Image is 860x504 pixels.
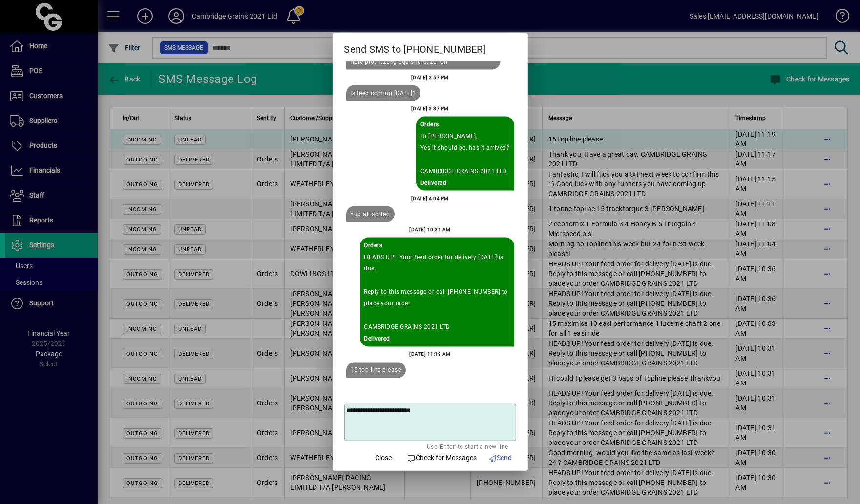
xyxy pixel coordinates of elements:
[427,441,508,452] mat-hint: Use 'Enter' to start a new line
[364,333,510,345] div: Delivered
[420,130,510,177] div: Hi [PERSON_NAME], Yes it should be, has it arrived? CAMBRIDGE GRAINS 2021 LTD
[409,349,451,361] div: [DATE] 11:19 AM
[403,449,481,467] button: Check for Messages
[411,72,449,83] div: [DATE] 2:57 PM
[351,87,416,99] div: Is feed coming [DATE]?
[411,103,449,115] div: [DATE] 3:37 PM
[407,453,477,463] span: Check for Messages
[376,453,392,463] span: Close
[484,449,516,467] button: Send
[364,240,510,251] div: Sent By
[351,208,390,220] div: Yup all sorted
[364,251,510,333] div: HEADS UP! Your feed order for delivery [DATE] is due. Reply to this message or call [PHONE_NUMBER...
[420,177,510,189] div: Delivered
[351,364,401,376] div: 15 top line please
[409,224,451,236] div: [DATE] 10:31 AM
[333,33,528,61] h2: Send SMS to [PHONE_NUMBER]
[420,119,510,130] div: Sent By
[368,449,399,467] button: Close
[411,193,449,204] div: [DATE] 4:04 PM
[488,453,512,463] span: Send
